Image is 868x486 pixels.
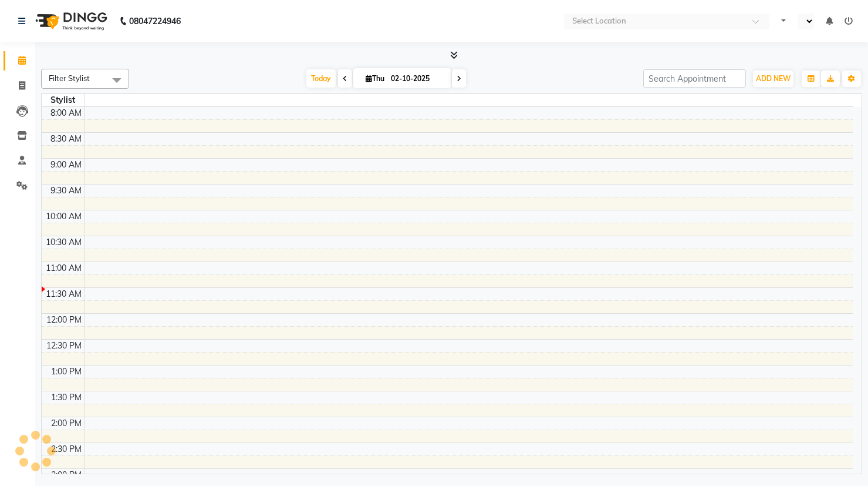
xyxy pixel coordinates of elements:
div: 12:00 PM [44,314,84,326]
div: Select Location [572,15,626,27]
div: 1:00 PM [49,366,84,378]
div: 11:00 AM [43,262,84,274]
b: 08047224946 [129,5,181,38]
button: ADD NEW [753,71,793,87]
div: 12:30 PM [44,340,84,352]
input: 2025-10-02 [387,70,446,88]
div: 9:00 AM [48,159,84,171]
div: 1:30 PM [49,391,84,404]
div: 10:00 AM [43,210,84,223]
div: 2:30 PM [49,443,84,455]
div: Stylist [42,94,84,106]
div: 11:30 AM [43,288,84,300]
span: Today [306,69,336,88]
div: 8:30 AM [48,133,84,145]
input: Search Appointment [643,69,746,88]
div: 9:30 AM [48,185,84,197]
span: Thu [363,74,387,83]
div: 2:00 PM [49,417,84,430]
img: logo [30,5,110,38]
div: 3:00 PM [49,469,84,481]
span: ADD NEW [756,74,791,83]
div: 8:00 AM [48,107,84,119]
span: Filter Stylist [49,73,90,83]
div: 10:30 AM [43,236,84,249]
